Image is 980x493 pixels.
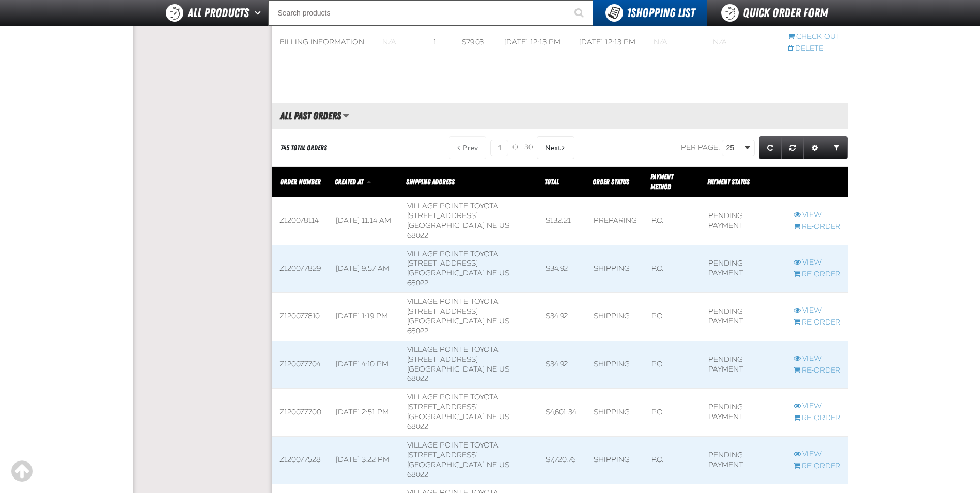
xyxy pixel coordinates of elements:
span: [STREET_ADDRESS] [407,307,478,316]
td: [DATE] 12:13 PM [497,25,572,60]
td: Pending payment [701,293,786,341]
td: Z120077829 [272,245,329,293]
bdo: 68022 [407,327,428,335]
td: Preparing [586,197,644,245]
span: US [499,317,509,326]
td: P.O. [644,197,701,245]
a: View Z120078114 order [794,210,841,220]
a: Re-Order Z120077700 order [794,413,841,423]
td: [DATE] 9:57 AM [329,245,400,293]
span: US [499,221,509,230]
span: US [499,412,509,421]
td: $79.03 [455,25,497,60]
td: [DATE] 1:19 PM [329,293,400,341]
div: Billing Information [279,38,368,48]
a: Refresh grid action [759,136,782,159]
strong: 1 [627,6,631,20]
span: Next Page [545,144,561,152]
bdo: 68022 [407,470,428,479]
td: P.O. [644,436,701,484]
span: All Products [188,4,249,22]
td: [DATE] 12:13 PM [572,25,646,60]
button: Next Page [537,136,574,159]
td: P.O. [644,245,701,293]
a: View Z120077829 order [794,258,841,268]
bdo: 68022 [407,231,428,240]
td: Z120077528 [272,436,329,484]
a: Re-Order Z120078114 order [794,222,841,232]
span: [GEOGRAPHIC_DATA] [407,460,485,469]
a: Order Status [593,178,629,186]
button: Manage grid views. Current view is All Past Orders [343,107,349,125]
span: of 30 [512,143,533,152]
span: US [499,365,509,374]
span: Village Pointe Toyota [407,297,499,306]
span: NE [487,365,497,374]
span: Village Pointe Toyota [407,345,499,354]
span: Total [545,178,559,186]
td: Shipping [586,245,644,293]
td: Pending payment [701,389,786,437]
td: $34.92 [538,293,586,341]
td: Pending payment [701,436,786,484]
td: Z120077704 [272,341,329,389]
span: US [499,269,509,278]
td: [DATE] 2:51 PM [329,389,400,437]
span: Payment Method [650,173,673,191]
td: Blank [706,25,780,60]
span: Shipping Address [406,178,455,186]
bdo: 68022 [407,422,428,431]
span: Village Pointe Toyota [407,202,499,210]
td: $132.21 [538,197,586,245]
td: $4,601.34 [538,389,586,437]
span: Payment Status [707,178,750,186]
span: [STREET_ADDRESS] [407,403,478,411]
td: P.O. [644,293,701,341]
td: Blank [646,25,706,60]
span: US [499,460,509,469]
td: Pending payment [701,341,786,389]
a: Expand or Collapse Grid Settings [803,136,826,159]
span: Village Pointe Toyota [407,441,499,450]
td: Shipping [586,341,644,389]
a: Order Number [280,178,321,186]
a: Expand or Collapse Grid Filters [826,136,848,159]
a: Created At [335,178,365,186]
span: [GEOGRAPHIC_DATA] [407,269,485,278]
td: Z120077700 [272,389,329,437]
span: [STREET_ADDRESS] [407,355,478,364]
td: $34.92 [538,341,586,389]
span: NE [487,460,497,469]
a: Re-Order Z120077704 order [794,366,841,376]
a: Reset grid action [781,136,804,159]
td: Shipping [586,293,644,341]
td: $34.92 [538,245,586,293]
span: Per page: [681,143,720,152]
span: Village Pointe Toyota [407,393,499,402]
td: Pending payment [701,245,786,293]
td: Shipping [586,436,644,484]
td: 1 [426,25,455,60]
td: $7,720.76 [538,436,586,484]
span: NE [487,269,497,278]
input: Current page number [490,140,508,156]
div: Scroll to the top [10,460,33,483]
bdo: 68022 [407,279,428,287]
span: [GEOGRAPHIC_DATA] [407,365,485,374]
a: Re-Order Z120077829 order [794,270,841,280]
span: [GEOGRAPHIC_DATA] [407,412,485,421]
span: NE [487,412,497,421]
a: View Z120077700 order [794,402,841,411]
a: View Z120077528 order [794,450,841,459]
td: [DATE] 11:14 AM [329,197,400,245]
span: Village Pointe Toyota [407,250,499,258]
td: P.O. [644,341,701,389]
a: View Z120077810 order [794,306,841,316]
td: P.O. [644,389,701,437]
span: Created At [335,178,363,186]
td: Z120077810 [272,293,329,341]
span: [STREET_ADDRESS] [407,451,478,459]
td: Z120078114 [272,197,329,245]
a: View Z120077704 order [794,354,841,364]
td: [DATE] 3:22 PM [329,436,400,484]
